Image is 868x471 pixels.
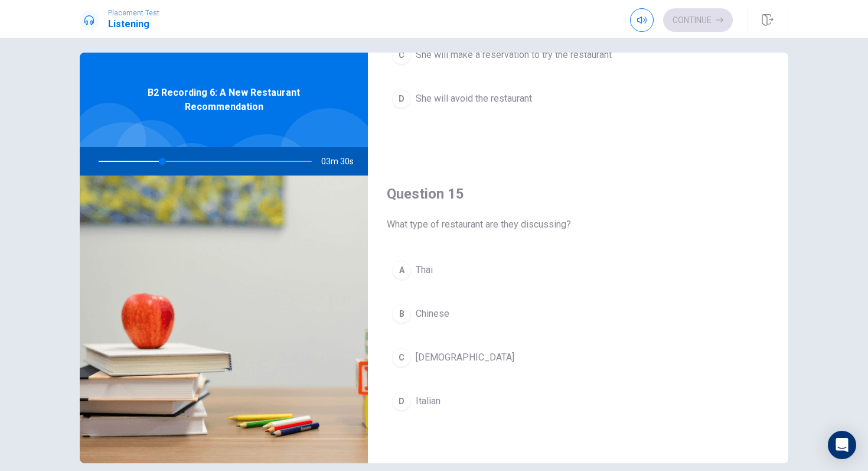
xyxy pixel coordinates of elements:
span: Italian [416,394,440,408]
span: [DEMOGRAPHIC_DATA] [416,350,514,365]
span: 03m 30s [321,147,363,176]
div: D [392,392,411,411]
span: Chinese [416,307,449,321]
button: C[DEMOGRAPHIC_DATA] [387,343,769,372]
span: Placement Test [108,9,159,17]
button: AThai [387,255,769,285]
img: B2 Recording 6: A New Restaurant Recommendation [80,176,368,463]
div: B [392,304,411,323]
button: DShe will avoid the restaurant [387,84,769,113]
button: CShe will make a reservation to try the restaurant [387,40,769,70]
button: DItalian [387,386,769,416]
h4: Question 15 [387,184,769,203]
h1: Listening [108,17,159,31]
div: D [392,89,411,108]
button: BChinese [387,299,769,329]
div: C [392,46,411,64]
div: Open Intercom Messenger [828,431,856,459]
span: She will make a reservation to try the restaurant [416,48,612,62]
div: A [392,261,411,280]
div: C [392,348,411,367]
span: She will avoid the restaurant [416,92,532,106]
span: What type of restaurant are they discussing? [387,217,769,232]
span: B2 Recording 6: A New Restaurant Recommendation [118,86,329,114]
span: Thai [416,263,433,277]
